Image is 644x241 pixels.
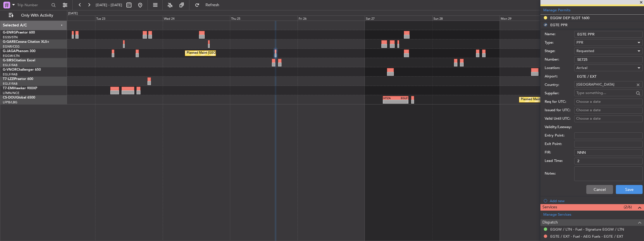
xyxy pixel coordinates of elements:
[3,77,33,81] a: T7-LZZIPraetor 600
[543,212,571,218] a: Manage Services
[3,59,35,62] a: G-SIRSCitation Excel
[550,227,624,232] a: EGGW / LTN - Fuel - Signature EGGW / LTN
[545,133,574,139] label: Entry Point:
[521,95,609,104] div: Planned Maint [GEOGRAPHIC_DATA] ([GEOGRAPHIC_DATA])
[3,40,16,44] span: G-GARE
[3,31,35,34] a: G-ENRGPraetor 600
[6,11,61,20] button: Only With Activity
[545,40,574,46] label: Type:
[3,63,17,67] a: EGLF/FAB
[3,87,14,90] span: T7-EMI
[545,150,574,155] label: FIR:
[3,50,35,53] a: G-JAGAPhenom 300
[3,68,17,72] span: G-VNOR
[3,31,16,34] span: G-ENRG
[3,72,17,77] a: EGLF/FAB
[68,11,78,16] div: [DATE]
[545,158,574,164] label: Lead Time:
[396,96,408,100] div: EGLF
[230,15,297,21] div: Thu 25
[3,35,18,39] a: EGSS/STN
[574,149,643,156] input: NNN
[3,96,16,99] span: CS-DOU
[3,54,20,58] a: EGGW/LTN
[586,185,613,194] button: Cancel
[545,32,574,37] label: Name:
[576,99,641,105] div: Choose a date
[3,77,14,81] span: T7-LZZI
[550,15,589,20] div: EGGW DEP SLOT 1600
[163,15,230,21] div: Wed 24
[545,99,574,105] label: Req for UTC:
[3,87,37,90] a: T7-EMIHawker 900XP
[576,40,583,45] span: PPR
[550,234,623,239] a: EGTE / EXT - Fuel - AEG Fuels - EGTE / EXT
[432,15,500,21] div: Sun 28
[624,204,632,210] span: (2/6)
[545,141,574,147] label: Exit Point:
[3,59,14,62] span: G-SIRS
[3,91,19,95] a: LFMN/NCE
[396,100,408,103] div: -
[96,3,122,8] span: [DATE] - [DATE]
[576,48,594,53] span: Requested
[500,15,567,21] div: Mon 29
[365,15,432,21] div: Sat 27
[3,82,17,86] a: EGLF/FAB
[383,96,396,100] div: HTZA
[545,48,574,54] label: Stage:
[576,65,587,70] span: Arrival
[95,15,162,21] div: Tue 23
[3,96,35,99] a: CS-DOUGlobal 6500
[576,116,641,122] div: Choose a date
[15,14,59,17] span: Only With Activity
[192,1,226,10] button: Refresh
[576,108,641,113] div: Choose a date
[187,49,275,57] div: Planned Maint [GEOGRAPHIC_DATA] ([GEOGRAPHIC_DATA])
[201,3,224,7] span: Refresh
[545,124,574,130] label: Validity/Leeway:
[616,185,643,194] button: Save
[17,1,50,9] input: Trip Number
[545,116,574,122] label: Valid Until UTC:
[3,44,20,49] a: EGNR/CEG
[545,57,574,63] label: Number:
[542,204,557,211] span: Services
[545,65,574,71] label: Location:
[3,40,49,44] a: G-GARECessna Citation XLS+
[545,82,574,88] label: Country:
[545,74,574,79] label: Airport:
[298,15,365,21] div: Fri 26
[576,80,634,89] input: Type something...
[542,219,558,226] span: Dispatch
[3,50,16,53] span: G-JAGA
[3,100,17,104] a: LFPB/LBG
[3,68,41,72] a: G-VNORChallenger 650
[545,171,574,177] label: Notes:
[383,100,396,103] div: -
[545,108,574,113] label: Issued for UTC:
[543,8,571,13] a: Manage Permits
[576,89,634,97] input: Type something...
[545,91,574,96] label: Supplier:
